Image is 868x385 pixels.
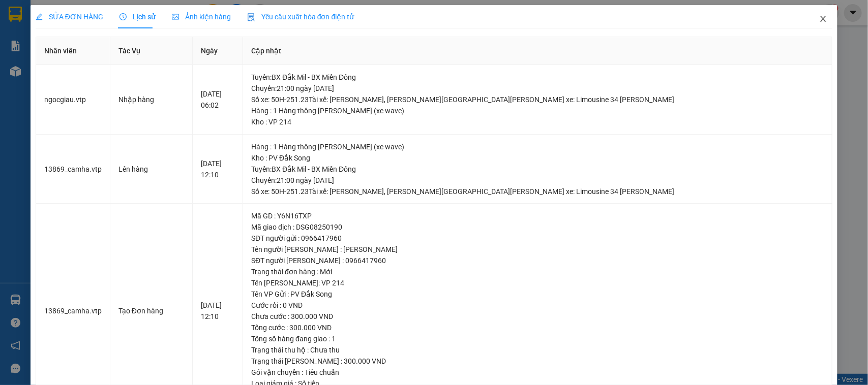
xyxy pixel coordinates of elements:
[118,164,184,175] div: Lên hàng
[119,13,156,21] span: Lịch sử
[118,94,184,105] div: Nhập hàng
[36,13,43,20] span: edit
[251,266,824,277] div: Trạng thái đơn hàng : Mới
[119,13,127,20] span: clock-circle
[251,255,824,266] div: SĐT người [PERSON_NAME] : 0966417960
[251,367,824,378] div: Gói vận chuyển : Tiêu chuẩn
[251,105,824,116] div: Hàng : 1 Hàng thông [PERSON_NAME] (xe wave)
[251,164,824,197] div: Tuyến : BX Đắk Mil - BX Miền Đông Chuyến: 21:00 ngày [DATE] Số xe: 50H-251.23 Tài xế: [PERSON_NAM...
[251,210,824,221] div: Mã GD : Y6N16TXP
[172,13,231,21] span: Ảnh kiện hàng
[172,13,179,20] span: picture
[819,15,827,23] span: close
[247,13,354,21] span: Yêu cầu xuất hóa đơn điện tử
[809,5,837,34] button: Close
[247,13,255,21] img: icon
[36,65,110,135] td: ngocgiau.vtp
[201,88,234,111] div: [DATE] 06:02
[251,72,824,105] div: Tuyến : BX Đắk Mil - BX Miền Đông Chuyến: 21:00 ngày [DATE] Số xe: 50H-251.23 Tài xế: [PERSON_NAM...
[251,152,824,164] div: Kho : PV Đắk Song
[251,233,824,244] div: SĐT người gửi : 0966417960
[110,37,193,65] th: Tác Vụ
[251,277,824,288] div: Tên [PERSON_NAME]: VP 214
[118,305,184,316] div: Tạo Đơn hàng
[36,13,103,21] span: SỬA ĐƠN HÀNG
[201,300,234,322] div: [DATE] 12:10
[36,37,110,65] th: Nhân viên
[251,244,824,255] div: Tên người [PERSON_NAME] : [PERSON_NAME]
[251,288,824,300] div: Tên VP Gửi : PV Đắk Song
[251,311,824,322] div: Chưa cước : 300.000 VND
[251,300,824,311] div: Cước rồi : 0 VND
[201,158,234,180] div: [DATE] 12:10
[243,37,832,65] th: Cập nhật
[193,37,243,65] th: Ngày
[251,221,824,233] div: Mã giao dịch : DSG08250190
[36,135,110,204] td: 13869_camha.vtp
[251,356,824,367] div: Trạng thái [PERSON_NAME] : 300.000 VND
[251,333,824,344] div: Tổng số hàng đang giao : 1
[251,141,824,152] div: Hàng : 1 Hàng thông [PERSON_NAME] (xe wave)
[251,322,824,333] div: Tổng cước : 300.000 VND
[251,344,824,356] div: Trạng thái thu hộ : Chưa thu
[251,116,824,127] div: Kho : VP 214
